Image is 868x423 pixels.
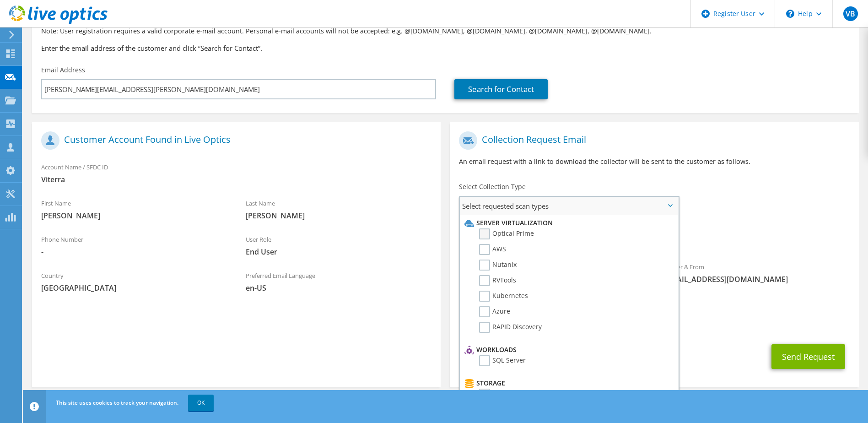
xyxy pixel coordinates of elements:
[56,399,178,407] span: This site uses cookies to track your navigation.
[32,230,237,261] div: Phone Number
[462,378,673,389] li: Storage
[843,6,858,21] span: VB
[41,131,427,150] h1: Customer Account Found in Live Optics
[41,26,850,36] p: Note: User registration requires a valid corporate e-mail account. Personal e-mail accounts will ...
[459,182,526,191] label: Select Collection Type
[479,275,516,286] label: RVTools
[460,197,678,215] span: Select requested scan types
[454,79,548,99] a: Search for Contact
[32,194,237,225] div: First Name
[462,344,673,355] li: Workloads
[237,194,441,225] div: Last Name
[771,344,845,369] button: Send Request
[41,211,227,221] span: [PERSON_NAME]
[479,355,526,366] label: SQL Server
[663,274,850,284] span: [EMAIL_ADDRESS][DOMAIN_NAME]
[246,247,432,257] span: End User
[41,174,431,184] span: Viterra
[237,230,441,261] div: User Role
[41,43,850,53] h3: Enter the email address of the customer and click “Search for Contact”.
[41,65,85,75] label: Email Address
[188,395,214,411] a: OK
[41,247,227,257] span: -
[654,257,859,289] div: Sender & From
[32,266,237,298] div: Country
[462,217,673,228] li: Server Virtualization
[479,389,536,400] label: CLARiiON/VNX
[479,228,534,239] label: Optical Prime
[450,219,858,253] div: Requested Collections
[246,283,432,293] span: en-US
[479,260,517,271] label: Nutanix
[479,291,528,302] label: Kubernetes
[459,131,845,150] h1: Collection Request Email
[246,211,432,221] span: [PERSON_NAME]
[41,283,227,293] span: [GEOGRAPHIC_DATA]
[450,257,654,299] div: To
[459,157,849,167] p: An email request with a link to download the collector will be sent to the customer as follows.
[479,322,542,333] label: RAPID Discovery
[479,306,510,317] label: Azure
[237,266,441,298] div: Preferred Email Language
[32,157,441,189] div: Account Name / SFDC ID
[479,244,506,255] label: AWS
[786,10,794,18] svg: \n
[450,304,858,335] div: CC & Reply To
